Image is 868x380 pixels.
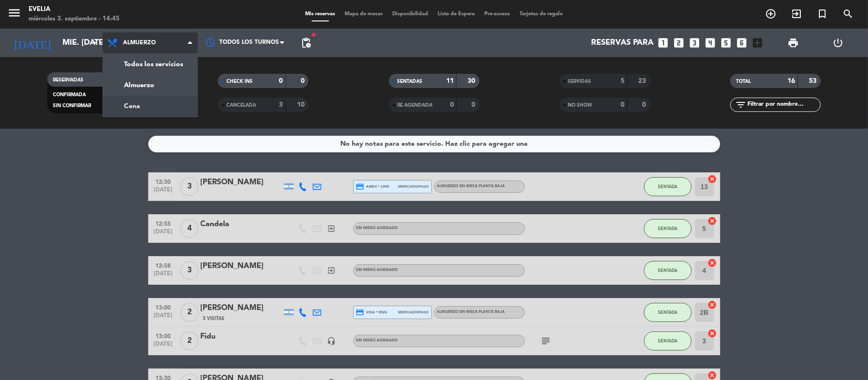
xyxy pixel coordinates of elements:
[180,219,199,238] span: 4
[152,330,175,341] span: 13:00
[446,78,454,84] strong: 11
[644,219,692,238] button: SENTADA
[568,79,592,84] span: SERVIDAS
[201,218,282,230] div: Candela
[833,37,844,49] i: power_settings_new
[356,308,365,317] i: credit_card
[480,11,515,17] span: Pre-acceso
[621,101,624,108] strong: 0
[7,32,58,53] i: [DATE]
[201,302,282,314] div: [PERSON_NAME]
[297,101,306,108] strong: 10
[515,11,568,17] span: Tarjetas de regalo
[658,184,677,189] span: SENTADA
[708,329,717,338] i: cancel
[450,101,454,108] strong: 0
[301,78,306,84] strong: 0
[746,100,820,110] input: Filtrar por nombre...
[152,229,175,240] span: [DATE]
[644,261,692,280] button: SENTADA
[658,226,677,231] span: SENTADA
[842,8,854,20] i: search
[752,37,764,49] i: add_box
[592,39,654,48] span: Reservas para
[437,310,505,314] span: ALMUERZO en MESA PLANTA BAJA
[356,182,389,191] span: amex * 1009
[638,78,648,84] strong: 23
[437,184,505,188] span: ALMUERZO en MESA PLANTA BAJA
[327,337,336,345] i: headset_mic
[644,331,692,350] button: SENTADA
[300,11,340,17] span: Mis reservas
[327,266,336,275] i: exit_to_app
[103,96,197,117] a: Cena
[53,92,86,97] span: CONFIRMADA
[673,37,685,49] i: looks_two
[644,303,692,322] button: SENTADA
[809,78,818,84] strong: 53
[356,308,387,317] span: visa * 9526
[658,268,677,273] span: SENTADA
[568,103,592,108] span: NO SHOW
[327,224,336,233] i: exit_to_app
[644,177,692,196] button: SENTADA
[621,78,624,84] strong: 5
[541,335,552,347] i: subject
[708,258,717,268] i: cancel
[816,29,861,57] div: LOG OUT
[7,6,21,20] i: menu
[398,103,433,108] span: RE AGENDADA
[123,40,156,46] span: Almuerzo
[89,37,100,49] i: arrow_drop_down
[180,331,199,350] span: 2
[356,339,398,342] span: Sin menú asignado
[705,37,717,49] i: looks_4
[29,14,120,24] div: miércoles 3. septiembre - 14:45
[103,75,197,96] a: Almuerzo
[787,78,795,84] strong: 16
[433,11,480,17] span: Lista de Espera
[152,312,175,323] span: [DATE]
[152,176,175,187] span: 12:30
[356,226,398,230] span: Sin menú asignado
[398,183,429,190] span: mercadopago
[180,303,199,322] span: 2
[471,101,477,108] strong: 0
[152,218,175,229] span: 12:55
[736,37,748,49] i: looks_6
[53,78,83,82] span: RESERVADAS
[201,330,282,343] div: Fidu
[736,79,751,84] span: TOTAL
[817,8,828,20] i: turned_in_not
[7,6,21,23] button: menu
[398,309,429,315] span: mercadopago
[226,103,256,108] span: CANCELADA
[658,310,677,315] span: SENTADA
[398,79,423,84] span: SENTADAS
[642,101,648,108] strong: 0
[152,301,175,312] span: 13:00
[279,101,283,108] strong: 3
[657,37,670,49] i: looks_one
[708,370,717,380] i: cancel
[152,270,175,281] span: [DATE]
[787,37,799,49] span: print
[765,8,776,20] i: add_circle_outline
[708,216,717,226] i: cancel
[735,99,746,110] i: filter_list
[388,11,433,17] span: Disponibilidad
[201,176,282,189] div: [PERSON_NAME]
[468,78,477,84] strong: 30
[226,79,253,84] span: CHECK INS
[203,315,225,322] span: 3 Visitas
[53,103,91,108] span: SIN CONFIRMAR
[180,261,199,280] span: 3
[300,37,312,49] span: pending_actions
[152,187,175,198] span: [DATE]
[180,177,199,196] span: 3
[356,182,365,191] i: credit_card
[311,32,317,38] span: fiber_manual_record
[340,11,388,17] span: Mapa de mesas
[152,341,175,352] span: [DATE]
[201,260,282,272] div: [PERSON_NAME]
